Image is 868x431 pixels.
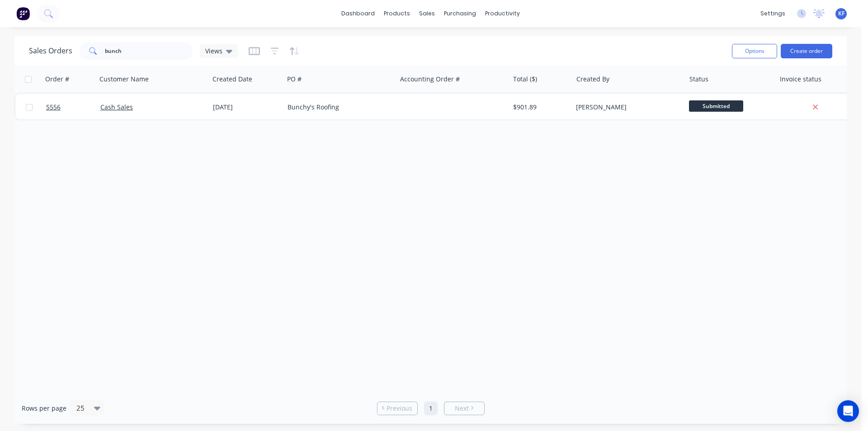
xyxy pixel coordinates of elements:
[400,75,460,84] div: Accounting Order #
[513,103,566,112] div: $901.89
[46,94,100,121] a: 5556
[781,44,832,58] button: Create order
[377,404,417,413] a: Previous page
[756,7,790,20] div: settings
[212,75,252,84] div: Created Date
[213,103,280,112] div: [DATE]
[16,7,30,20] img: Factory
[379,7,415,20] div: products
[481,7,524,20] div: productivity
[415,7,439,20] div: sales
[444,404,484,413] a: Next page
[424,402,438,415] a: Page 1 is your current page
[689,100,743,112] span: Submitted
[99,75,149,84] div: Customer Name
[288,103,388,112] div: Bunchy's Roofing
[337,7,379,20] a: dashboard
[689,75,708,84] div: Status
[439,7,481,20] div: purchasing
[455,404,469,413] span: Next
[576,75,609,84] div: Created By
[838,9,844,18] span: KF
[287,75,302,84] div: PO #
[387,404,412,413] span: Previous
[105,42,193,60] input: Search...
[513,75,537,84] div: Total ($)
[576,103,676,112] div: [PERSON_NAME]
[732,44,777,58] button: Options
[780,75,821,84] div: Invoice status
[837,400,859,422] div: Open Intercom Messenger
[205,46,222,56] span: Views
[46,103,61,112] span: 5556
[373,402,488,415] ul: Pagination
[45,75,69,84] div: Order #
[100,103,133,111] a: Cash Sales
[29,47,72,55] h1: Sales Orders
[22,404,66,413] span: Rows per page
